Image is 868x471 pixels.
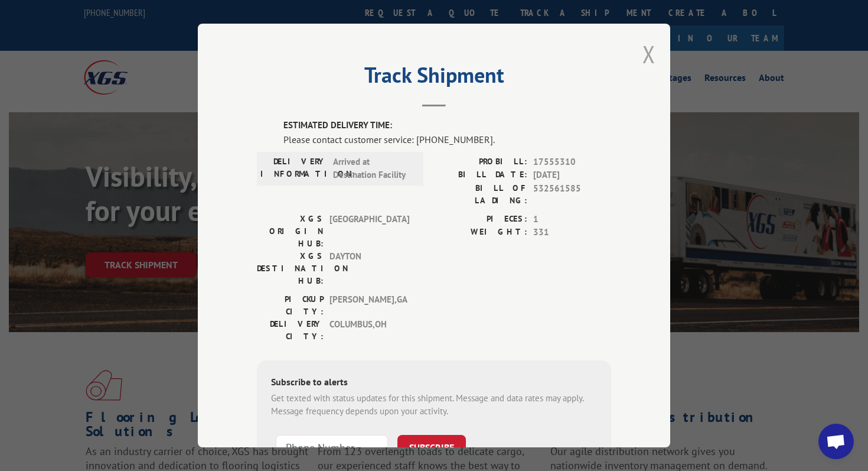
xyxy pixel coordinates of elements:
label: BILL DATE: [434,168,527,182]
span: DAYTON [329,249,409,287]
span: COLUMBUS , OH [329,317,409,342]
span: 331 [533,226,611,239]
div: Please contact customer service: [PHONE_NUMBER]. [283,132,611,146]
div: Open chat [818,424,854,459]
label: PICKUP CITY: [257,293,324,317]
span: 532561585 [533,181,611,206]
span: 17555310 [533,155,611,168]
h2: Track Shipment [257,67,611,89]
label: PIECES: [434,212,527,226]
label: WEIGHT: [434,226,527,239]
button: SUBSCRIBE [397,434,466,459]
label: XGS ORIGIN HUB: [257,212,324,249]
span: 1 [533,212,611,226]
button: Close modal [642,38,655,70]
span: [DATE] [533,168,611,182]
label: XGS DESTINATION HUB: [257,249,324,287]
input: Phone Number [276,434,388,459]
label: ESTIMATED DELIVERY TIME: [283,119,611,132]
span: Arrived at Destination Facility [333,155,413,181]
label: BILL OF LADING: [434,181,527,206]
label: DELIVERY INFORMATION: [260,155,327,181]
div: Subscribe to alerts [271,374,597,391]
span: [GEOGRAPHIC_DATA] [329,212,409,249]
label: PROBILL: [434,155,527,168]
span: [PERSON_NAME] , GA [329,293,409,317]
div: Get texted with status updates for this shipment. Message and data rates may apply. Message frequ... [271,391,597,418]
label: DELIVERY CITY: [257,317,324,342]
